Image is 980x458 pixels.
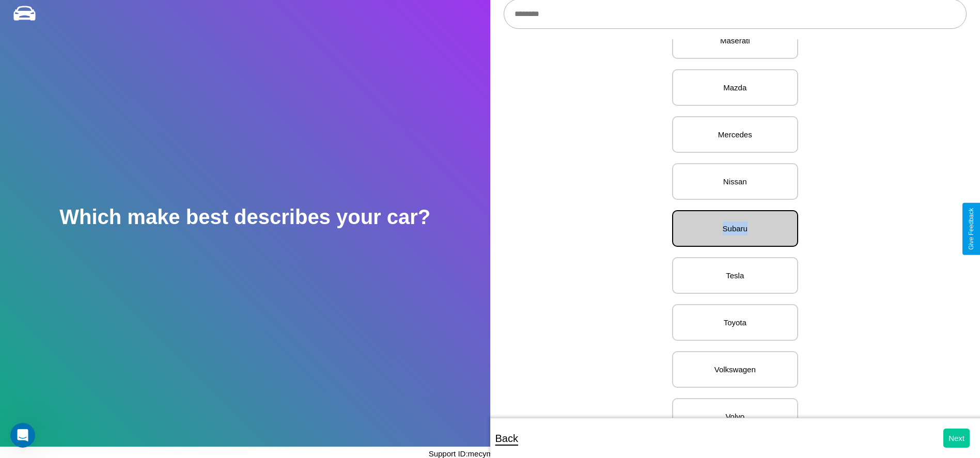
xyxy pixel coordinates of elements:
p: Nissan [683,175,787,188]
p: Volkswagen [683,362,787,376]
button: Next [943,429,970,448]
p: Subaru [683,222,787,235]
p: Tesla [683,269,787,282]
iframe: Intercom live chat [10,423,35,448]
p: Mercedes [683,128,787,141]
p: Volvo [683,409,787,423]
p: Back [495,429,518,448]
p: Mazda [683,81,787,94]
h2: Which make best describes your car? [59,206,430,229]
div: Give Feedback [968,208,975,250]
p: Maserati [683,34,787,48]
p: Toyota [683,315,787,329]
